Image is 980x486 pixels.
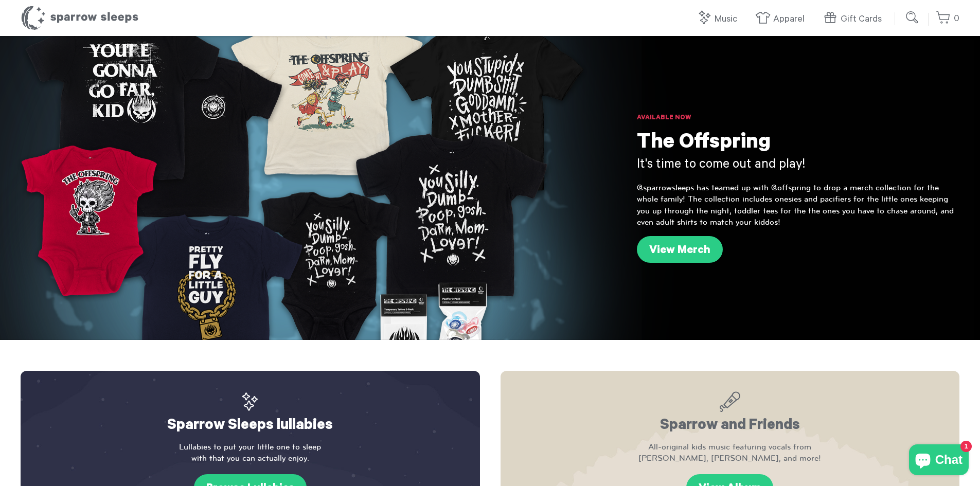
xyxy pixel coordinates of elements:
[755,8,810,30] a: Apparel
[902,7,923,28] input: Submit
[823,8,887,30] a: Gift Cards
[637,236,723,263] a: View Merch
[521,453,939,464] span: [PERSON_NAME], [PERSON_NAME], and more!
[637,131,959,157] h1: The Offspring
[936,8,959,30] a: 0
[637,113,959,123] h6: Available Now
[41,441,459,464] p: Lullabies to put your little one to sleep
[21,5,139,31] h1: Sparrow Sleeps
[521,391,939,436] h2: Sparrow and Friends
[637,157,959,174] h3: It's time to come out and play!
[41,391,459,436] h2: Sparrow Sleeps lullabies
[41,453,459,464] span: with that you can actually enjoy.
[697,8,742,30] a: Music
[637,182,959,228] p: @sparrowsleeps has teamed up with @offspring to drop a merch collection for the whole family! The...
[521,441,939,464] p: All-original kids music featuring vocals from
[906,444,972,478] inbox-online-store-chat: Shopify online store chat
